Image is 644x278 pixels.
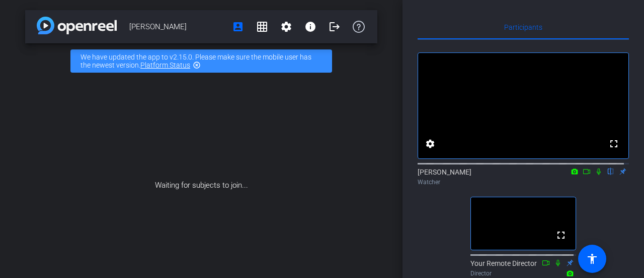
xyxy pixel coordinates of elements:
div: Watcher [418,178,629,187]
mat-icon: info [304,21,316,33]
mat-icon: fullscreen [555,229,567,241]
a: Platform Status [140,61,190,69]
mat-icon: fullscreen [608,138,620,150]
div: Director [470,269,576,278]
mat-icon: settings [424,138,436,150]
div: [PERSON_NAME] [418,167,629,187]
mat-icon: logout [329,21,341,33]
mat-icon: grid_on [256,21,268,33]
mat-icon: accessibility [586,253,598,265]
mat-icon: flip [605,166,617,176]
mat-icon: highlight_off [193,61,201,69]
span: [PERSON_NAME] [129,17,226,37]
div: Your Remote Director [470,258,576,278]
div: We have updated the app to v2.15.0. Please make sure the mobile user has the newest version. [70,49,332,73]
mat-icon: account_box [232,21,244,33]
span: Participants [504,24,542,31]
mat-icon: settings [280,21,292,33]
img: app-logo [37,17,117,34]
